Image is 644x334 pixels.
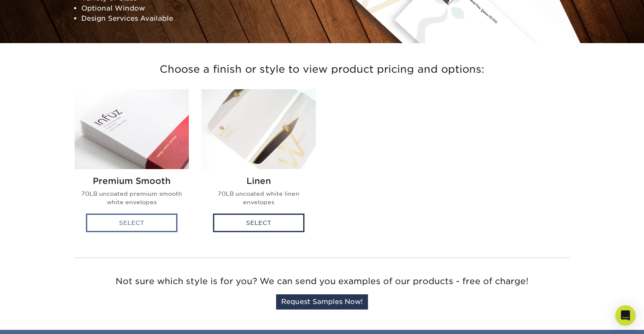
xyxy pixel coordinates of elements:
[75,275,570,287] p: Not sure which style is for you? We can send you examples of our products - free of charge!
[75,53,570,86] h3: Choose a finish or style to view product pricing and options:
[213,214,304,232] div: Select
[202,89,316,241] a: Linen Envelopes Linen 70LB uncoated white linen envelopes Select
[276,294,368,309] a: Request Samples Now!
[75,89,189,169] img: Premium Smooth Envelopes
[2,308,72,331] iframe: Google Customer Reviews
[81,189,182,207] p: 70LB uncoated premium smooth white envelopes
[208,176,309,186] h2: Linen
[81,13,316,23] li: Design Services Available
[615,305,636,326] div: Open Intercom Messenger
[81,176,182,186] h2: Premium Smooth
[81,3,316,13] li: Optional Window
[208,189,309,207] p: 70LB uncoated white linen envelopes
[202,89,316,169] img: Linen Envelopes
[86,214,177,232] div: Select
[75,89,189,241] a: Premium Smooth Envelopes Premium Smooth 70LB uncoated premium smooth white envelopes Select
